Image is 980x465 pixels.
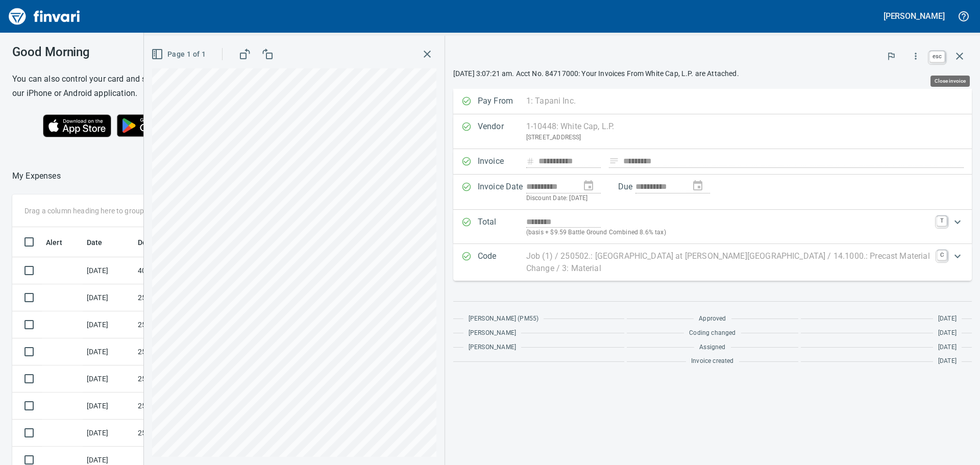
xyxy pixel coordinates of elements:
[134,393,226,420] td: 250502
[83,257,134,284] td: [DATE]
[937,250,947,260] a: C
[12,45,229,59] h3: Good Morning
[929,51,945,62] a: esc
[83,311,134,338] td: [DATE]
[134,284,226,311] td: 250502
[12,170,61,182] nav: breadcrumb
[469,314,538,324] span: [PERSON_NAME] (PM55)
[83,284,134,311] td: [DATE]
[83,338,134,365] td: [DATE]
[526,228,930,238] p: (basis + $9.59 Battle Ground Combined 8.6% tax)
[134,257,226,284] td: 401445008
[46,236,62,249] span: Alert
[149,45,210,64] button: Page 1 of 1
[689,328,736,338] span: Coding changed
[12,72,229,101] h6: You can also control your card and submit expenses from our iPhone or Android application.
[87,236,116,249] span: Date
[46,236,76,249] span: Alert
[938,314,957,324] span: [DATE]
[134,420,226,447] td: 250252
[83,393,134,420] td: [DATE]
[699,342,725,353] span: Assigned
[469,342,516,353] span: [PERSON_NAME]
[83,420,134,447] td: [DATE]
[526,250,932,275] p: Job (1) / 250502.: [GEOGRAPHIC_DATA] at [PERSON_NAME][GEOGRAPHIC_DATA] / 14.1000.: Precast Materi...
[691,356,734,366] span: Invoice created
[478,250,526,275] p: Code
[469,328,516,338] span: [PERSON_NAME]
[938,342,957,353] span: [DATE]
[153,48,206,61] span: Page 1 of 1
[937,216,947,226] a: T
[453,68,972,79] p: [DATE] 3:07:21 am. Acct No. 84717000: Your Invoices From White Cap, L.P. are Attached.
[884,11,945,21] h5: [PERSON_NAME]
[6,4,83,29] img: Finvari
[453,210,972,244] div: Expand
[938,328,957,338] span: [DATE]
[904,45,927,67] button: More
[12,170,61,182] p: My Expenses
[938,356,957,366] span: [DATE]
[138,236,176,249] span: Description
[478,216,526,238] p: Total
[24,206,174,216] p: Drag a column heading here to group the table
[699,314,726,324] span: Approved
[134,311,226,338] td: 250252
[83,365,134,393] td: [DATE]
[138,236,189,249] span: Description
[87,236,103,249] span: Date
[453,244,972,281] div: Expand
[43,114,111,137] img: Download on the App Store
[134,365,226,393] td: 250502
[881,8,947,24] button: [PERSON_NAME]
[134,338,226,365] td: 250502
[880,45,902,67] button: Flag
[111,109,199,142] img: Get it on Google Play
